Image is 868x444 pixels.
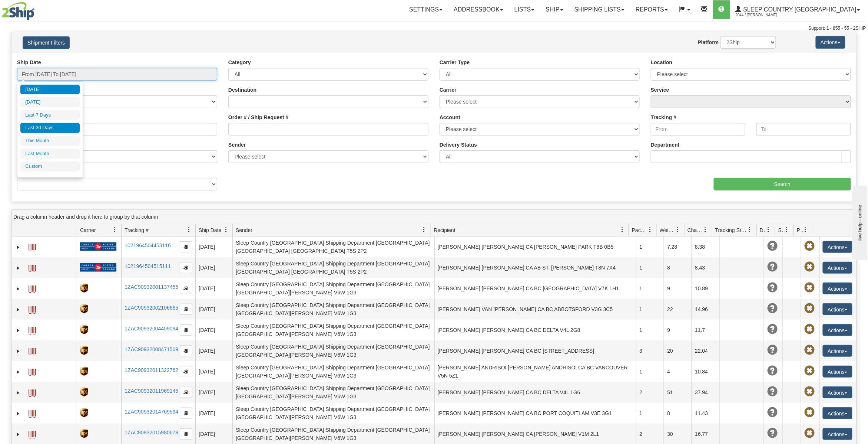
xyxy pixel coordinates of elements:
[616,223,629,236] a: Recipient filter column settings
[440,114,460,121] label: Account
[767,428,778,438] span: Unknown
[20,110,80,120] li: Last 7 Days
[195,320,232,340] td: [DATE]
[418,223,431,236] a: Sender filter column settings
[180,428,192,440] button: Copy to clipboard
[29,241,36,252] a: Label
[767,283,778,293] span: Unknown
[180,262,192,273] button: Copy to clipboard
[651,141,680,148] label: Department
[125,346,178,352] a: 1ZAC90932008471509
[434,299,636,320] td: [PERSON_NAME] VAN [PERSON_NAME] CA BC ABBOTSFORD V3G 3C5
[20,161,80,172] li: Custom
[195,236,232,257] td: [DATE]
[232,236,434,257] td: Sleep Country [GEOGRAPHIC_DATA] Shipping Department [GEOGRAPHIC_DATA] [GEOGRAPHIC_DATA] [GEOGRAPH...
[823,407,852,419] button: Actions
[20,85,80,95] li: [DATE]
[823,428,852,440] button: Actions
[29,365,36,377] a: Label
[125,263,171,269] a: 1021964504515111
[440,141,477,148] label: Delivery Status
[80,284,88,293] img: 8 - UPS
[804,283,815,293] span: Pickup Not Assigned
[14,347,22,355] a: Expand
[228,86,256,94] label: Destination
[636,361,664,382] td: 1
[434,226,455,234] span: Recipient
[80,325,88,334] img: 8 - UPS
[180,241,192,252] button: Copy to clipboard
[636,382,664,403] td: 2
[232,320,434,340] td: Sleep Country [GEOGRAPHIC_DATA] Shipping Department [GEOGRAPHIC_DATA] [GEOGRAPHIC_DATA][PERSON_NA...
[692,382,719,403] td: 37.94
[6,6,69,12] div: live help - online
[434,257,636,278] td: [PERSON_NAME] [PERSON_NAME] CA AB ST. [PERSON_NAME] T8N 7X4
[823,386,852,398] button: Actions
[448,0,509,19] a: Addressbook
[125,326,178,332] a: 1ZAC90932004459094
[20,97,80,107] li: [DATE]
[23,36,70,49] button: Shipment Filters
[664,278,692,299] td: 9
[20,149,80,159] li: Last Month
[220,223,232,236] a: Ship Date filter column settings
[760,226,766,234] span: Delivery Status
[540,0,569,19] a: Ship
[232,340,434,361] td: Sleep Country [GEOGRAPHIC_DATA] Shipping Department [GEOGRAPHIC_DATA] [GEOGRAPHIC_DATA][PERSON_NA...
[440,86,457,94] label: Carrier
[736,12,791,19] span: 2044 / [PERSON_NAME]
[823,241,852,253] button: Actions
[29,282,36,294] a: Label
[660,226,675,234] span: Weight
[125,367,178,373] a: 1ZAC90932011322762
[195,299,232,320] td: [DATE]
[29,261,36,273] a: Label
[80,242,116,251] img: 20 - Canada Post
[767,345,778,355] span: Unknown
[125,430,178,435] a: 1ZAC90932015980679
[692,340,719,361] td: 22.04
[799,223,812,236] a: Pickup Status filter column settings
[781,223,794,236] a: Shipment Issues filter column settings
[228,141,246,148] label: Sender
[14,264,22,272] a: Expand
[692,236,719,257] td: 8.38
[11,210,857,224] div: grid grouping header
[29,324,36,336] a: Label
[714,178,851,190] input: Search
[80,304,88,314] img: 8 - UPS
[434,361,636,382] td: [PERSON_NAME] ANDRISOI [PERSON_NAME] ANDRISOI CA BC VANCOUVER V5N 5Z1
[509,0,540,19] a: Lists
[232,299,434,320] td: Sleep Country [GEOGRAPHIC_DATA] Shipping Department [GEOGRAPHIC_DATA] [GEOGRAPHIC_DATA][PERSON_NA...
[823,345,852,357] button: Actions
[125,284,178,290] a: 1ZAC90932001137455
[232,382,434,403] td: Sleep Country [GEOGRAPHIC_DATA] Shipping Department [GEOGRAPHIC_DATA] [GEOGRAPHIC_DATA][PERSON_NA...
[692,299,719,320] td: 14.96
[664,361,692,382] td: 4
[664,382,692,403] td: 51
[404,0,448,19] a: Settings
[125,305,178,311] a: 1ZAC90932002106665
[636,278,664,299] td: 1
[778,226,785,234] span: Shipment Issues
[632,226,647,234] span: Packages
[29,386,36,398] a: Label
[664,320,692,340] td: 9
[80,346,88,355] img: 8 - UPS
[180,283,192,294] button: Copy to clipboard
[664,299,692,320] td: 22
[109,223,121,236] a: Carrier filter column settings
[823,366,852,378] button: Actions
[180,408,192,419] button: Copy to clipboard
[80,408,88,418] img: 8 - UPS
[762,223,775,236] a: Delivery Status filter column settings
[756,123,851,136] input: To
[692,403,719,424] td: 11.43
[569,0,630,19] a: Shipping lists
[636,403,664,424] td: 1
[644,223,656,236] a: Packages filter column settings
[14,285,22,293] a: Expand
[14,431,22,438] a: Expand
[636,320,664,340] td: 1
[816,36,845,49] button: Actions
